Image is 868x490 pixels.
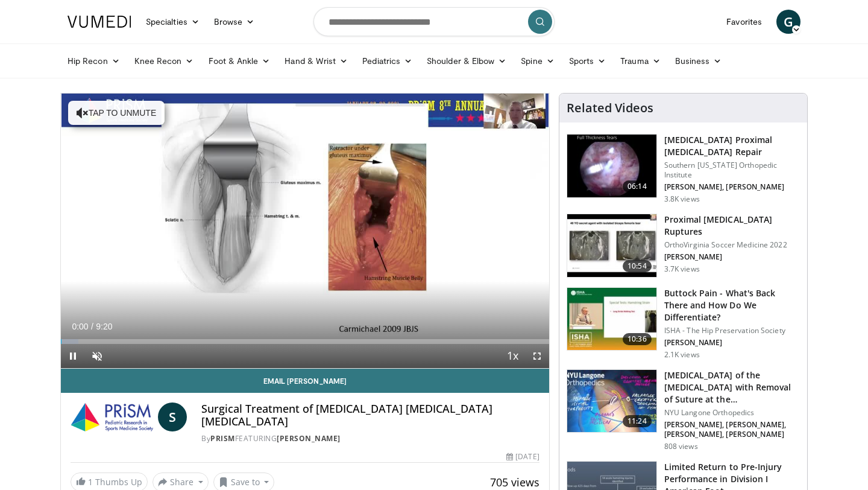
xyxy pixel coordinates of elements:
[277,49,355,73] a: Hand & Wrist
[664,252,800,262] p: [PERSON_NAME]
[562,49,614,73] a: Sports
[60,49,127,73] a: Hip Recon
[664,194,700,204] p: 3.8K views
[420,49,514,73] a: Shoulder & Elbow
[88,476,93,488] span: 1
[664,442,698,451] p: 808 views
[490,475,539,489] span: 705 views
[664,287,800,323] h3: Buttock Pain - What's Back There and How Do We Differentiate?
[719,10,769,34] a: Favorites
[623,260,652,272] span: 10:54
[277,433,341,444] a: [PERSON_NAME]
[91,322,93,331] span: /
[567,214,656,277] img: 334f698f-c4e5-4b6a-91d6-9ca748fba671.150x105_q85_crop-smart_upscale.jpg
[201,49,278,73] a: Foot & Ankle
[664,214,800,238] h3: Proximal [MEDICAL_DATA] Ruptures
[210,433,235,444] a: PRiSM
[201,402,539,428] h4: Surgical Treatment of [MEDICAL_DATA] [MEDICAL_DATA] [MEDICAL_DATA]
[664,420,800,439] p: [PERSON_NAME], [PERSON_NAME], [PERSON_NAME], [PERSON_NAME]
[61,369,549,393] a: Email [PERSON_NAME]
[501,344,525,368] button: Playback Rate
[525,344,549,368] button: Fullscreen
[664,240,800,250] p: OrthoVirginia Soccer Medicine 2022
[139,10,207,34] a: Specialties
[567,288,656,351] img: 1f534846-03ec-4301-b14d-224e35840c19.150x105_q85_crop-smart_upscale.jpg
[85,344,109,368] button: Unmute
[355,49,420,73] a: Pediatrics
[201,433,539,444] div: By FEATURING
[61,344,85,368] button: Pause
[664,338,800,348] p: [PERSON_NAME]
[776,10,800,34] a: G
[96,322,112,331] span: 9:20
[71,402,153,431] img: PRiSM
[664,326,800,336] p: ISHA - The Hip Preservation Society
[61,339,549,344] div: Progress Bar
[207,10,262,34] a: Browse
[158,402,187,431] a: S
[567,369,800,451] a: 11:24 [MEDICAL_DATA] of the [MEDICAL_DATA] with Removal of Suture at the [GEOGRAPHIC_DATA]… NYU L...
[567,214,800,278] a: 10:54 Proximal [MEDICAL_DATA] Ruptures OrthoVirginia Soccer Medicine 2022 [PERSON_NAME] 3.7K views
[567,370,656,433] img: 4e790d97-38b5-4897-a10f-4a71f0f6c0fe.jpg.150x105_q85_crop-smart_upscale.jpg
[506,451,539,462] div: [DATE]
[567,135,656,197] img: 668dcac7-6ec7-40eb-8955-8bb7df29e805.150x105_q85_crop-smart_upscale.jpg
[514,49,561,73] a: Spine
[68,101,165,125] button: Tap to unmute
[623,180,652,192] span: 06:14
[623,415,652,427] span: 11:24
[664,134,800,158] h3: [MEDICAL_DATA] Proximal [MEDICAL_DATA] Repair
[668,49,729,73] a: Business
[72,322,88,331] span: 0:00
[613,49,668,73] a: Trauma
[567,101,653,115] h4: Related Videos
[664,264,700,274] p: 3.7K views
[61,94,549,369] video-js: Video Player
[68,16,131,28] img: VuMedi Logo
[664,182,800,192] p: [PERSON_NAME], [PERSON_NAME]
[623,333,652,345] span: 10:36
[567,134,800,204] a: 06:14 [MEDICAL_DATA] Proximal [MEDICAL_DATA] Repair Southern [US_STATE] Orthopedic Institute [PER...
[313,7,555,36] input: Search topics, interventions
[127,49,201,73] a: Knee Recon
[664,369,800,406] h3: [MEDICAL_DATA] of the [MEDICAL_DATA] with Removal of Suture at the [GEOGRAPHIC_DATA]…
[664,161,800,180] p: Southern [US_STATE] Orthopedic Institute
[664,350,700,360] p: 2.1K views
[567,287,800,360] a: 10:36 Buttock Pain - What's Back There and How Do We Differentiate? ISHA - The Hip Preservation S...
[664,408,800,418] p: NYU Langone Orthopedics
